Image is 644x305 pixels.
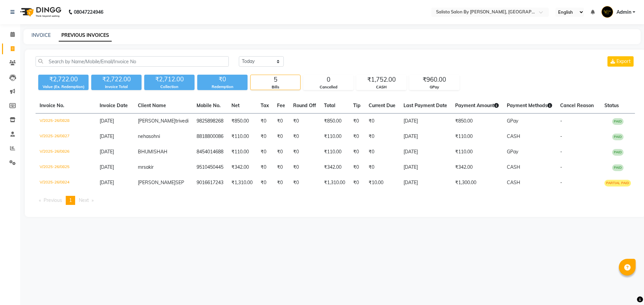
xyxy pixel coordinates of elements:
span: sakir [144,164,154,170]
span: - [560,118,562,124]
input: Search by Name/Mobile/Email/Invoice No [36,56,229,67]
span: Admin [616,9,631,16]
td: ₹110.00 [451,144,503,160]
nav: Pagination [36,196,635,205]
div: GPay [410,84,459,90]
div: 0 [304,75,353,84]
a: INVOICE [32,32,51,38]
td: ₹0 [289,175,320,190]
td: ₹850.00 [320,113,349,129]
span: Status [604,102,619,108]
td: ₹0 [349,144,365,160]
button: Export [607,56,634,67]
span: Current Due [369,102,395,108]
div: ₹0 [197,75,248,84]
div: Value (Ex. Redemption) [38,84,89,90]
td: ₹1,310.00 [320,175,349,190]
td: ₹0 [257,175,273,190]
span: Round Off [293,102,316,108]
span: sohni [149,133,160,139]
span: Invoice No. [40,102,64,108]
div: 5 [251,75,300,84]
td: V/2025-26/0826 [36,144,96,160]
div: Invoice Total [91,84,142,90]
span: PAID [612,118,624,125]
td: ₹0 [349,160,365,175]
td: ₹0 [365,144,399,160]
span: Invoice Date [100,102,128,108]
div: ₹960.00 [410,75,459,84]
span: GPay [507,118,518,124]
td: V/2025-26/0824 [36,175,96,190]
span: PAID [612,164,624,171]
td: ₹0 [289,144,320,160]
span: GPay [507,149,518,155]
td: [DATE] [399,144,451,160]
td: V/2025-26/0825 [36,160,96,175]
td: ₹0 [257,144,273,160]
td: ₹0 [289,113,320,129]
span: trivedi [175,118,189,124]
span: SEP [175,179,184,185]
td: ₹0 [273,113,289,129]
td: 8818800086 [193,129,227,144]
span: [PERSON_NAME] [138,179,175,185]
span: [DATE] [100,133,114,139]
td: ₹110.00 [227,144,257,160]
span: [DATE] [100,179,114,185]
span: - [560,164,562,170]
span: - [560,133,562,139]
span: [DATE] [100,149,114,155]
a: PREVIOUS INVOICES [59,29,112,42]
td: 9016617243 [193,175,227,190]
span: CASH [507,164,520,170]
td: ₹0 [349,129,365,144]
span: [DATE] [100,164,114,170]
td: ₹342.00 [320,160,349,175]
td: ₹0 [349,113,365,129]
td: V/2025-26/0828 [36,113,96,129]
img: Admin [601,6,613,18]
td: [DATE] [399,129,451,144]
span: PARTIAL PAID [604,180,631,186]
td: ₹110.00 [320,129,349,144]
td: [DATE] [399,113,451,129]
td: ₹110.00 [227,129,257,144]
span: PAID [612,134,624,140]
div: Redemption [197,84,248,90]
span: PAID [612,149,624,156]
span: Mobile No. [197,102,221,108]
span: 1 [69,197,72,203]
td: ₹342.00 [451,160,503,175]
td: ₹110.00 [451,129,503,144]
span: Tax [261,102,269,108]
img: logo [17,3,63,21]
td: ₹0 [289,160,320,175]
td: V/2025-26/0827 [36,129,96,144]
td: ₹0 [365,129,399,144]
span: Total [324,102,335,108]
div: Bills [251,84,300,90]
td: ₹342.00 [227,160,257,175]
td: ₹0 [349,175,365,190]
td: ₹1,300.00 [451,175,503,190]
span: Payment Methods [507,102,552,108]
span: CASH [507,133,520,139]
span: BHUMI [138,149,154,155]
td: ₹0 [273,175,289,190]
td: ₹850.00 [451,113,503,129]
div: ₹2,722.00 [38,75,89,84]
td: ₹850.00 [227,113,257,129]
span: [PERSON_NAME] [138,118,175,124]
span: Fee [277,102,285,108]
span: Net [231,102,239,108]
iframe: chat widget [616,278,637,298]
td: 8454014688 [193,144,227,160]
td: ₹0 [257,129,273,144]
div: ₹1,752.00 [357,75,406,84]
span: - [560,179,562,185]
span: [DATE] [100,118,114,124]
span: Tip [353,102,361,108]
div: Collection [144,84,195,90]
td: ₹0 [273,129,289,144]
